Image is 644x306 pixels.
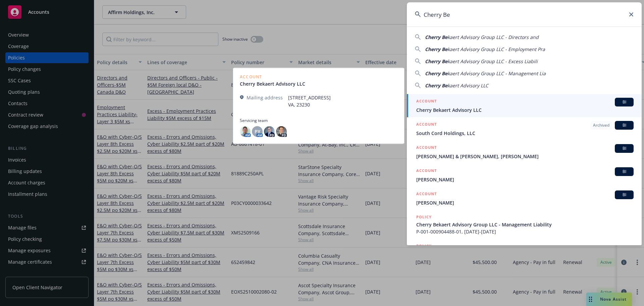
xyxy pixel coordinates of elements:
span: BI [618,145,631,151]
a: ACCOUNTBICherry Bekaert Advisory LLC [407,94,642,117]
span: Cherry Be [425,70,447,77]
span: Cherry Bekaert Advisory LLC [416,106,634,114]
span: kaert Advisory Group LLC - Employment Pra [447,46,545,52]
span: [PERSON_NAME] & [PERSON_NAME], [PERSON_NAME] [416,153,634,160]
h5: ACCOUNT [416,144,437,152]
h5: POLICY [416,214,432,220]
a: ACCOUNTBI[PERSON_NAME] [407,164,642,187]
h5: ACCOUNT [416,190,437,199]
a: ACCOUNTBI[PERSON_NAME] [407,187,642,210]
span: [PERSON_NAME] [416,199,634,206]
span: kaert Advisory Group LLC - Management Lia [447,70,546,77]
span: Cherry Be [425,46,447,52]
a: POLICYCherry Bekaert Advisory Group LLC - Management LiabilityP-001-000904488-01, [DATE]-[DATE] [407,210,642,239]
span: [PERSON_NAME] [416,176,634,183]
span: Archived [593,122,609,128]
span: Cherry Be [425,34,447,40]
span: kaert Advisory LLC [447,82,488,89]
h5: ACCOUNT [416,98,437,106]
span: Cherry Be [425,82,447,89]
span: kaert Advisory Group LLC - Excess Liabili [447,58,538,64]
span: BI [618,169,631,175]
span: BI [618,192,631,198]
h5: ACCOUNT [416,167,437,175]
a: POLICY [407,239,642,268]
a: ACCOUNTBI[PERSON_NAME] & [PERSON_NAME], [PERSON_NAME] [407,140,642,164]
input: Search... [407,2,642,27]
a: ACCOUNTArchivedBISouth Cord Holdings, LLC [407,117,642,140]
span: BI [618,99,631,105]
span: South Cord Holdings, LLC [416,130,634,137]
h5: ACCOUNT [416,121,437,129]
span: Cherry Be [425,58,447,64]
span: P-001-000904488-01, [DATE]-[DATE] [416,228,634,235]
span: BI [618,122,631,128]
span: kaert Advisory Group LLC - Directors and [447,34,539,40]
span: Cherry Bekaert Advisory Group LLC - Management Liability [416,221,634,228]
h5: POLICY [416,243,432,249]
